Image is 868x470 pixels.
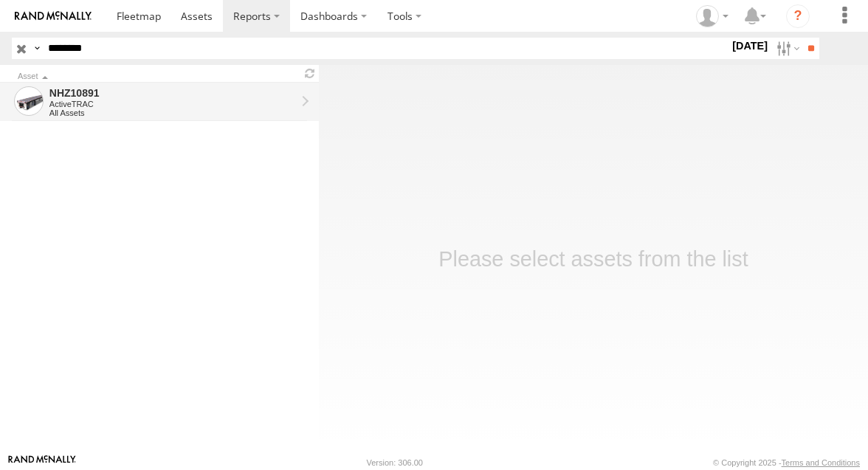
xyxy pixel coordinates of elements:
[15,11,92,21] img: rand-logo.svg
[49,108,296,117] div: All Assets
[713,458,860,467] div: © Copyright 2025 -
[49,100,296,108] div: ActiveTRAC
[771,38,802,59] label: Search Filter Options
[8,455,76,470] a: Visit our Website
[786,4,810,28] i: ?
[729,38,771,54] label: [DATE]
[18,73,295,80] div: Click to Sort
[367,458,423,467] div: Version: 306.00
[301,66,319,80] span: Refresh
[31,38,43,59] label: Search Query
[49,86,296,100] div: NHZ10891 - View Asset History
[782,458,860,467] a: Terms and Conditions
[691,5,734,27] div: Zulema McIntosch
